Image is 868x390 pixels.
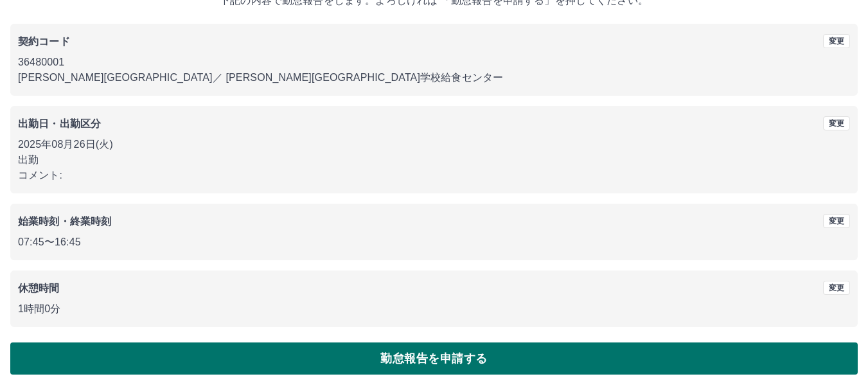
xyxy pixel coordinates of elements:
[18,168,850,183] p: コメント:
[823,214,850,228] button: 変更
[18,55,850,70] p: 36480001
[18,283,60,294] b: 休憩時間
[823,34,850,48] button: 変更
[823,281,850,295] button: 変更
[18,36,70,47] b: 契約コード
[18,70,850,85] p: [PERSON_NAME][GEOGRAPHIC_DATA] ／ [PERSON_NAME][GEOGRAPHIC_DATA]学校給食センター
[18,216,111,227] b: 始業時刻・終業時刻
[10,342,858,375] button: 勤怠報告を申請する
[18,137,850,152] p: 2025年08月26日(火)
[18,152,850,168] p: 出勤
[823,116,850,130] button: 変更
[18,301,850,317] p: 1時間0分
[18,118,101,129] b: 出勤日・出勤区分
[18,235,850,250] p: 07:45 〜 16:45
